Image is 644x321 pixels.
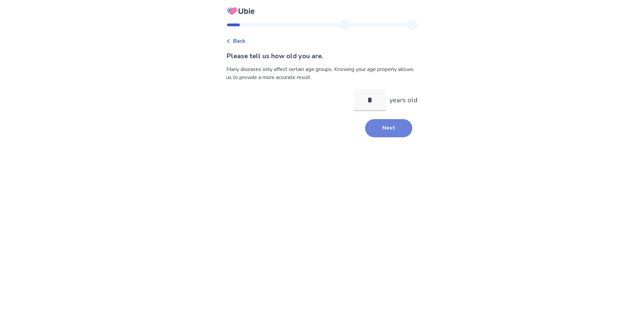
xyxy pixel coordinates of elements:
p: Please tell us how old you are. [226,51,418,61]
button: Next [365,119,412,137]
p: years old [389,95,418,105]
span: Back [233,37,246,45]
div: Many diseases only affect certain age groups. Knowing your age properly allows us to provide a mo... [226,65,418,81]
input: years old [354,90,386,111]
